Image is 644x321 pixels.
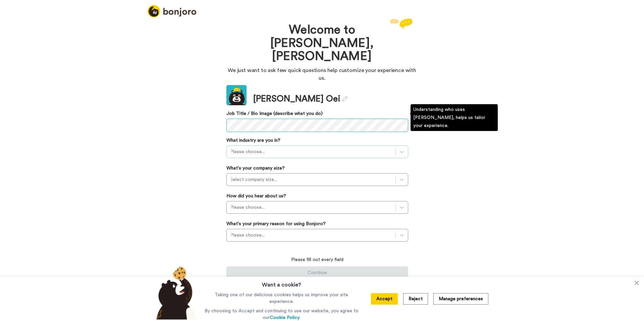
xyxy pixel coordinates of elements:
button: Continue [226,266,408,279]
div: [PERSON_NAME] Oei [253,93,347,105]
h1: Welcome to [PERSON_NAME], [PERSON_NAME] [247,23,397,63]
h3: Want a cookie? [262,277,301,289]
a: Cookie Policy [270,315,300,320]
label: Job Title / Bio Image (describe what you do) [226,110,408,117]
p: Please fill out every field [226,256,408,263]
div: Understanding who uses [PERSON_NAME], helps us tailor your experience. [411,104,498,131]
label: What's your company size? [226,165,285,172]
p: We just want to ask few quick questions help customize your experience with us. [226,67,418,82]
p: By choosing to Accept and continuing to use our website, you agree to our . [203,308,360,321]
label: How did you hear about us? [226,193,286,199]
img: logo_full.png [148,5,196,17]
button: Accept [371,293,398,305]
label: What industry are you in? [226,137,280,144]
label: What's your primary reason for using Bonjoro? [226,220,326,227]
p: Taking one of our delicious cookies helps us improve your site experience. [203,292,360,305]
button: Manage preferences [433,293,488,305]
img: bear-with-cookie.png [150,266,200,320]
img: reply.svg [390,18,413,29]
button: Reject [403,293,428,305]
